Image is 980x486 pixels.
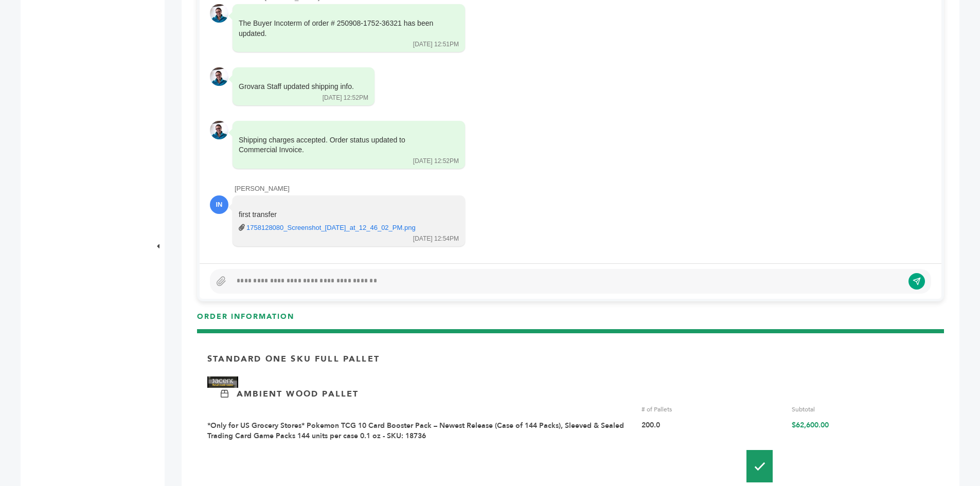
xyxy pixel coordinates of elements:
[323,94,368,102] div: [DATE] 12:52PM
[235,184,931,193] div: [PERSON_NAME]
[197,312,944,330] h3: ORDER INFORMATION
[413,157,459,166] div: [DATE] 12:52PM
[207,421,624,441] a: *Only for US Grocery Stores* Pokemon TCG 10 Card Booster Pack – Newest Release (Case of 144 Packs...
[207,376,238,388] img: Brand Name
[237,388,359,400] p: Ambient Wood Pallet
[239,135,444,155] div: Shipping charges accepted. Order status updated to Commercial Invoice.
[792,421,934,441] div: $62,600.00
[642,405,783,414] div: # of Pallets
[413,40,459,49] div: [DATE] 12:51PM
[239,82,354,92] div: Grovara Staff updated shipping info.
[413,235,459,243] div: [DATE] 12:54PM
[792,405,934,414] div: Subtotal
[239,19,444,39] div: The Buyer Incoterm of order # 250908-1752-36321 has been updated.
[746,450,773,482] img: Pallet-Icons-01.png
[642,421,783,441] div: 200.0
[239,210,444,233] div: first transfer
[210,195,228,214] div: IN
[207,353,380,365] p: Standard One Sku Full Pallet
[221,390,228,398] img: Ambient
[246,223,416,232] a: 1758128080_Screenshot_[DATE]_at_12_46_02_PM.png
